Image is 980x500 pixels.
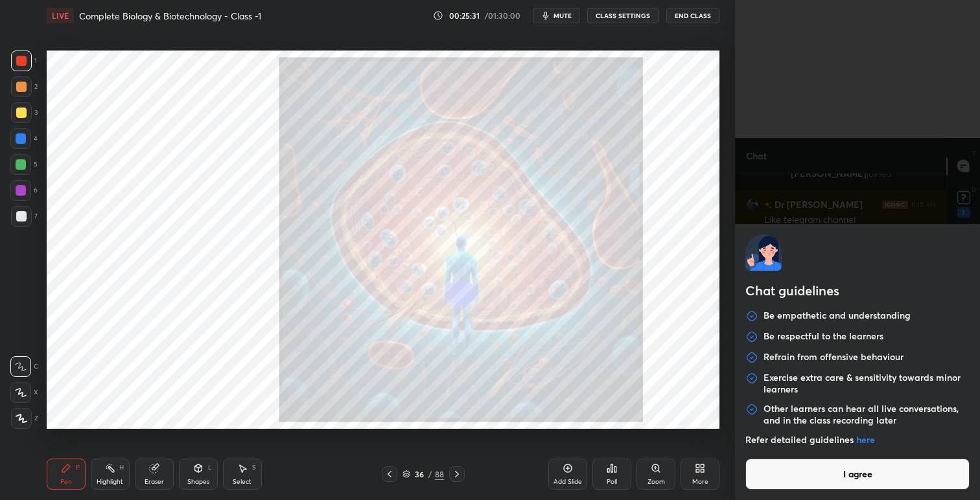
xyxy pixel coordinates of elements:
[413,470,426,478] div: 36
[10,128,38,149] div: 4
[692,479,708,485] div: More
[11,51,37,71] div: 1
[233,479,251,485] div: Select
[10,180,38,201] div: 6
[11,102,38,123] div: 3
[745,434,970,446] p: Refer detailed guidelines
[745,281,970,303] h2: Chat guidelines
[47,8,74,23] div: LIVE
[428,470,432,478] div: /
[252,464,256,471] div: S
[533,8,579,23] button: mute
[145,479,164,485] div: Eraser
[10,356,38,377] div: C
[60,479,72,485] div: Pen
[554,11,572,20] span: mute
[208,464,212,471] div: L
[435,468,444,480] div: 88
[745,459,970,490] button: I agree
[666,8,719,23] button: End Class
[11,408,38,429] div: Z
[764,330,883,343] p: Be respectful to the learners
[10,154,38,175] div: 5
[554,479,582,485] div: Add Slide
[11,206,38,227] div: 7
[187,479,209,485] div: Shapes
[647,479,665,485] div: Zoom
[764,310,911,323] p: Be empathetic and understanding
[79,10,261,22] h4: Complete Biology & Biotechnology - Class -1
[97,479,123,485] div: Highlight
[11,76,38,97] div: 2
[607,479,617,485] div: Poll
[10,382,38,403] div: X
[764,403,970,426] p: Other learners can hear all live conversations, and in the class recording later
[764,372,970,395] p: Exercise extra care & sensitivity towards minor learners
[856,433,875,446] a: here
[76,464,80,471] div: P
[764,351,904,364] p: Refrain from offensive behaviour
[119,464,124,471] div: H
[587,8,659,23] button: CLASS SETTINGS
